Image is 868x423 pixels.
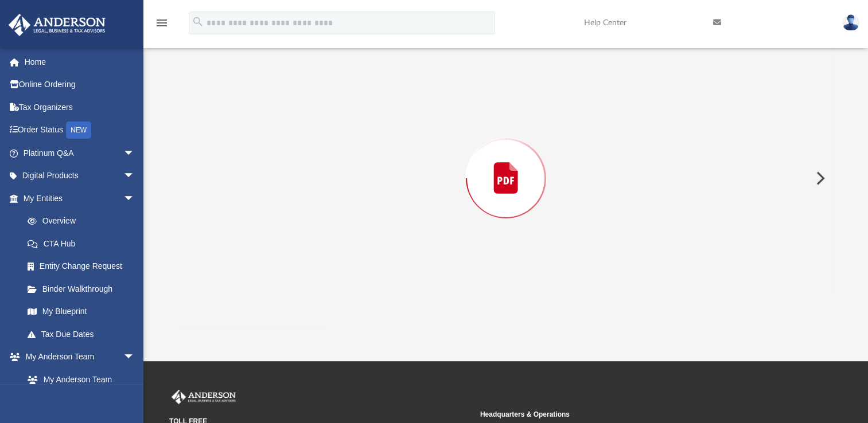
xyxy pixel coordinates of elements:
[16,300,146,323] a: My Blueprint
[123,142,146,165] span: arrow_drop_down
[8,164,152,187] a: Digital Productsarrow_drop_down
[16,255,152,278] a: Entity Change Request
[8,50,152,73] a: Home
[8,96,152,119] a: Tax Organizers
[66,122,91,139] div: NEW
[123,164,146,188] span: arrow_drop_down
[155,16,169,30] i: menu
[8,346,146,369] a: My Anderson Teamarrow_drop_down
[169,390,238,405] img: Anderson Advisors Platinum Portal
[8,187,152,210] a: My Entitiesarrow_drop_down
[123,187,146,210] span: arrow_drop_down
[16,368,141,391] a: My Anderson Team
[16,277,152,300] a: Binder Walkthrough
[155,22,169,30] a: menu
[192,15,204,28] i: search
[5,14,109,36] img: Anderson Advisors Platinum Portal
[16,210,152,233] a: Overview
[8,119,152,142] a: Order StatusNEW
[480,409,783,420] small: Headquarters & Operations
[180,1,832,327] div: Preview
[16,323,152,346] a: Tax Due Dates
[842,14,859,31] img: User Pic
[16,232,152,255] a: CTA Hub
[8,73,152,96] a: Online Ordering
[123,346,146,369] span: arrow_drop_down
[807,162,832,194] button: Next File
[8,142,152,164] a: Platinum Q&Aarrow_drop_down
